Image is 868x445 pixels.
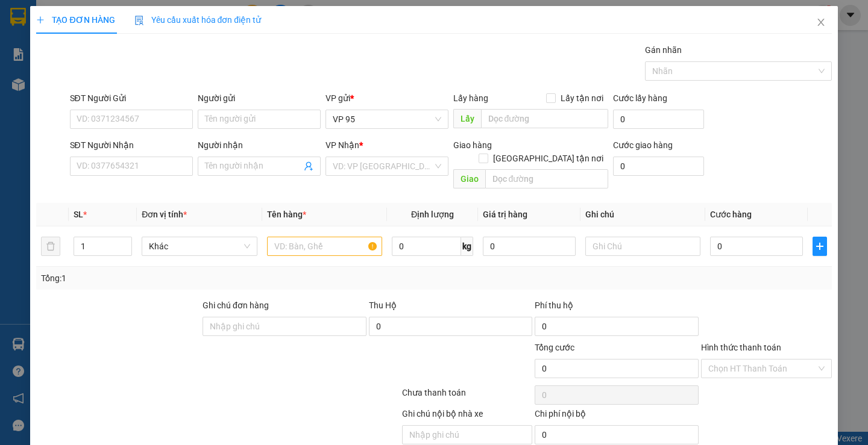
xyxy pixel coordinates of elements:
span: TẠO ĐƠN HÀNG [36,15,115,25]
label: Gán nhãn [645,45,682,55]
button: delete [41,237,60,256]
label: Cước lấy hàng [613,93,667,103]
span: VP Nhận [325,140,359,150]
input: Cước giao hàng [613,157,704,176]
input: Dọc đường [481,109,608,128]
span: SL [74,210,83,219]
span: plus [36,16,45,24]
div: Người gửi [198,92,321,105]
span: [GEOGRAPHIC_DATA] tận nơi [488,152,608,165]
label: Ghi chú đơn hàng [203,300,269,310]
span: close [816,17,826,27]
span: Yêu cầu xuất hóa đơn điện tử [134,15,262,25]
label: Hình thức thanh toán [701,343,781,352]
input: Cước lấy hàng [613,110,704,129]
div: SĐT Người Gửi [70,92,193,105]
span: Lấy tận nơi [556,92,608,105]
span: Cước hàng [710,210,752,219]
div: SĐT Người Nhận [70,138,193,152]
span: Thu Hộ [369,300,397,310]
span: kg [461,237,473,256]
span: user-add [304,161,313,171]
span: Khác [149,237,250,255]
span: Định lượng [411,210,454,219]
span: plus [813,241,826,251]
input: Ghi chú đơn hàng [203,317,366,336]
span: Giá trị hàng [483,210,527,219]
input: Ghi Chú [585,237,700,256]
span: Lấy [453,109,481,128]
button: Close [804,6,838,40]
span: Tổng cước [535,343,574,352]
span: Đơn vị tính [142,210,187,219]
input: Dọc đường [485,169,608,188]
div: Chi phí nội bộ [535,407,699,425]
div: Ghi chú nội bộ nhà xe [402,407,533,425]
div: Tổng: 1 [41,272,336,285]
input: Nhập ghi chú [402,425,533,444]
th: Ghi chú [580,203,705,226]
div: Người nhận [198,138,321,152]
div: Phí thu hộ [535,299,699,317]
button: plus [813,237,827,256]
span: VP 95 [333,110,441,128]
label: Cước giao hàng [613,140,673,150]
span: Lấy hàng [453,93,488,103]
span: Giao hàng [453,140,492,150]
span: Giao [453,169,485,188]
span: Tên hàng [267,210,306,219]
div: Chưa thanh toán [401,386,534,407]
input: 0 [483,237,576,256]
div: VP gửi [325,92,448,105]
img: icon [134,16,144,25]
input: VD: Bàn, Ghế [267,237,382,256]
